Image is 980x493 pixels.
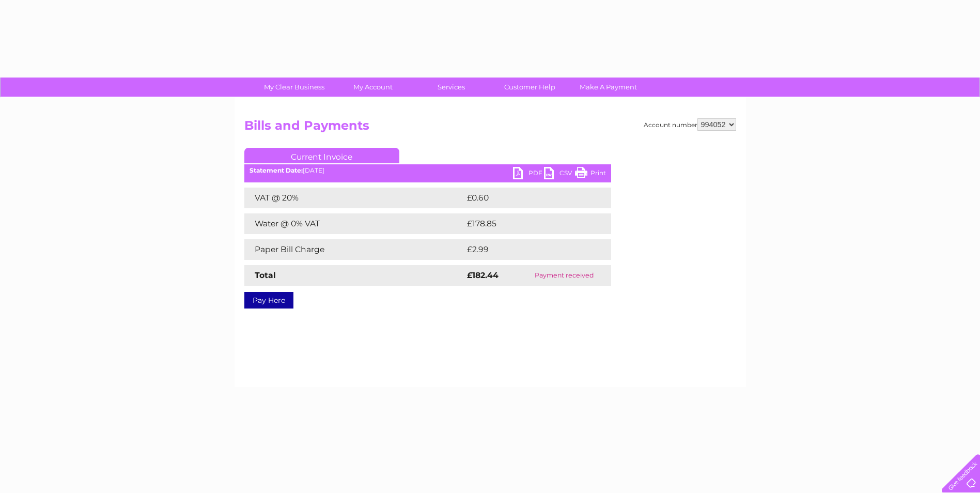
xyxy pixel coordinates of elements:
[244,213,464,234] td: Water @ 0% VAT
[252,78,337,97] a: My Clear Business
[464,213,592,234] td: £178.85
[464,188,587,208] td: £0.60
[244,148,399,163] a: Current Invoice
[566,78,651,97] a: Make A Payment
[487,78,572,97] a: Customer Help
[330,78,415,97] a: My Account
[250,166,303,174] b: Statement Date:
[467,270,499,280] strong: £182.44
[244,292,293,309] a: Pay Here
[244,167,611,174] div: [DATE]
[464,239,587,260] td: £2.99
[644,118,736,131] div: Account number
[244,239,464,260] td: Paper Bill Charge
[575,167,606,182] a: Print
[409,78,494,97] a: Services
[518,265,611,286] td: Payment received
[513,167,544,182] a: PDF
[255,270,276,280] strong: Total
[244,188,464,208] td: VAT @ 20%
[244,118,736,138] h2: Bills and Payments
[544,167,575,182] a: CSV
